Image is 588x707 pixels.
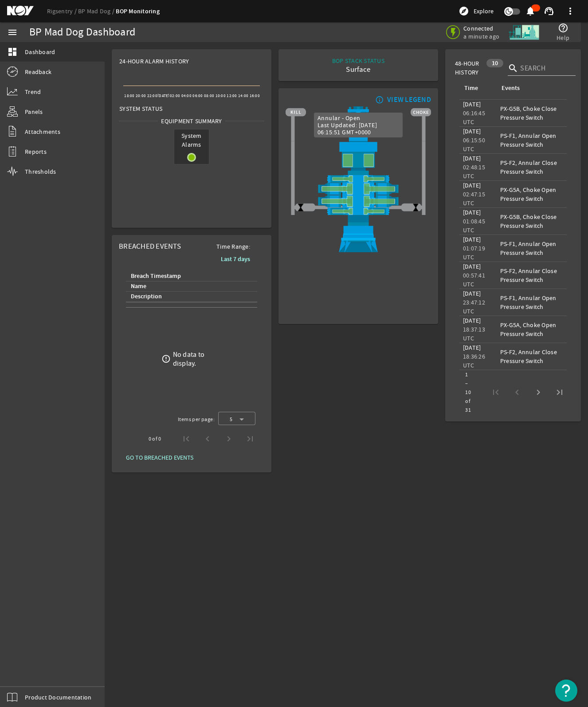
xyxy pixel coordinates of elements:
mat-icon: menu [7,27,18,38]
legacy-datetime-component: [DATE] [463,235,481,243]
div: VIEW LEGEND [387,95,431,104]
text: 08:00 [204,93,214,98]
span: Attachments [25,127,60,136]
text: 04:00 [181,93,192,98]
div: PX-G5A, Choke Open Pressure Switch [500,185,563,203]
a: BOP Monitoring [116,7,160,16]
img: UpperAnnularOpen.png [286,141,431,175]
div: Description [131,292,162,301]
legacy-datetime-component: 18:37:13 UTC [463,325,485,342]
text: [DATE] [157,93,170,98]
div: 1 – 10 of 31 [465,370,471,414]
legacy-datetime-component: 06:16:45 UTC [463,109,485,126]
text: 10:00 [216,93,226,98]
img: TransparentStackSlice.png [419,160,428,173]
mat-icon: support_agent [544,6,554,16]
div: 10 [486,59,504,67]
div: PX-G5B, Choke Close Pressure Switch [500,104,563,122]
div: No data to display. [173,350,222,368]
legacy-datetime-component: 02:47:15 UTC [463,190,485,207]
text: 12:00 [227,93,237,98]
mat-icon: dashboard [7,47,18,57]
button: Last page [549,382,570,403]
span: System Status [119,104,162,113]
span: Help [557,33,569,42]
button: Open Resource Center [555,680,577,702]
legacy-datetime-component: [DATE] [463,289,481,297]
legacy-datetime-component: 02:48:15 UTC [463,163,485,180]
legacy-datetime-component: 01:08:45 UTC [463,217,485,234]
text: 06:00 [192,93,203,98]
span: Time Range: [209,242,257,251]
i: search [508,63,518,74]
div: PS-F2, Annular Close Pressure Switch [500,266,563,284]
div: PS-F1, Annular Open Pressure Switch [500,131,563,149]
img: TransparentStackSlice.png [288,160,297,173]
mat-icon: help_outline [558,23,568,33]
div: PX-G5B, Choke Close Pressure Switch [500,212,563,230]
div: Name [129,281,250,291]
button: Next page [528,382,549,403]
span: Equipment Summary [158,117,225,125]
legacy-datetime-component: [DATE] [463,100,481,108]
div: Events [502,83,520,93]
legacy-datetime-component: [DATE] [463,181,481,189]
div: Description [129,292,250,301]
span: 48-Hour History [455,59,482,77]
span: Thresholds [25,167,56,176]
div: PS-F1, Annular Open Pressure Switch [500,239,563,257]
legacy-datetime-component: [DATE] [463,208,481,216]
a: BP Mad Dog [78,7,116,15]
input: Search [520,63,568,74]
div: PX-G5A, Choke Open Pressure Switch [500,320,563,338]
img: ValveClose.png [412,203,420,212]
div: Breach Timestamp [131,271,181,281]
legacy-datetime-component: 06:15:50 UTC [463,136,485,153]
span: Connected [463,24,501,32]
span: Trend [25,87,41,96]
div: PS-F1, Annular Open Pressure Switch [500,293,563,311]
button: GO TO BREACHED EVENTS [119,449,200,465]
mat-icon: explore [459,6,469,16]
img: Skid.svg [507,16,541,49]
span: System Alarms [174,129,209,151]
div: PS-F2, Annular Close Pressure Switch [500,158,563,176]
mat-icon: info_outline [373,96,384,103]
img: ShearRamOpen.png [286,195,431,207]
legacy-datetime-component: 23:47:12 UTC [463,298,485,315]
span: a minute ago [463,32,501,40]
button: Last 7 days [214,251,257,267]
mat-icon: notifications [525,6,536,16]
legacy-datetime-component: 01:07:19 UTC [463,244,485,261]
div: Time [464,83,478,93]
legacy-datetime-component: [DATE] [463,316,481,324]
text: 02:00 [170,93,180,98]
text: 16:00 [250,93,260,98]
span: Breached Events [119,242,181,251]
div: Items per page: [178,415,215,424]
div: PS-F2, Annular Close Pressure Switch [500,348,563,365]
img: RiserAdapter.png [286,106,431,141]
div: BP Mad Dog Dashboard [29,28,135,37]
div: Name [131,281,146,291]
button: Explore [455,4,497,18]
span: Dashboard [25,47,55,56]
img: ValveClose.png [296,203,305,212]
div: Events [500,83,560,93]
legacy-datetime-component: [DATE] [463,344,481,352]
legacy-datetime-component: [DATE] [463,127,481,135]
div: 0 of 0 [149,434,161,443]
img: PipeRamOpen.png [286,175,431,183]
legacy-datetime-component: 00:57:41 UTC [463,271,485,288]
legacy-datetime-component: 18:36:26 UTC [463,352,485,369]
img: ShearRamOpen.png [286,183,431,195]
legacy-datetime-component: [DATE] [463,262,481,270]
text: 14:00 [238,93,248,98]
mat-icon: error_outline [161,354,171,363]
span: Panels [25,107,43,116]
div: Surface [332,65,384,74]
legacy-datetime-component: [DATE] [463,154,481,162]
a: Rigsentry [47,7,78,15]
button: more_vert [560,0,581,22]
span: Product Documentation [25,693,91,702]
